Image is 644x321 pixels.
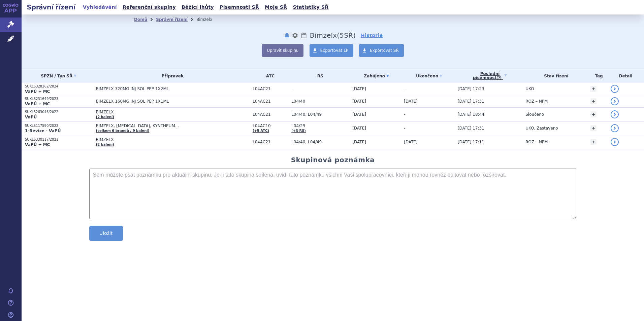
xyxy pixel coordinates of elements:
[525,112,544,117] span: Sloučeno
[253,129,269,133] a: (+5 ATC)
[525,140,548,144] span: ROZ – NPM
[458,112,484,117] span: [DATE] 18:44
[340,31,344,39] span: 5
[352,140,366,144] span: [DATE]
[291,123,349,128] span: L04/29
[25,129,61,133] strong: 1-Revize - VaPÚ
[458,99,484,104] span: [DATE] 17:31
[607,69,644,83] th: Detail
[590,86,597,92] a: +
[291,129,306,133] a: (+3 RS)
[96,129,150,133] a: (celkem 6 brandů / 9 balení)
[291,156,375,164] h2: Skupinová poznámka
[458,86,484,91] span: [DATE] 17:23
[310,44,354,57] a: Exportovat LP
[611,110,619,118] a: detail
[590,139,597,145] a: +
[320,48,349,53] span: Exportovat LP
[525,99,548,104] span: ROZ – NPM
[25,142,50,147] strong: VaPÚ + MC
[96,123,249,128] span: BIMZELX, [MEDICAL_DATA], KYNTHEUM…
[291,86,349,91] span: -
[291,112,349,117] span: L04/40, L04/49
[611,124,619,132] a: detail
[590,98,597,104] a: +
[404,86,405,91] span: -
[361,32,383,39] a: Historie
[96,143,114,146] a: (2 balení)
[404,99,418,104] span: [DATE]
[25,71,93,81] a: SPZN / Typ SŘ
[352,99,366,104] span: [DATE]
[404,126,405,131] span: -
[587,69,607,83] th: Tag
[310,31,337,39] span: Bimzelx
[590,111,597,117] a: +
[249,69,288,83] th: ATC
[611,97,619,105] a: detail
[359,44,404,57] a: Exportovat SŘ
[458,126,484,131] span: [DATE] 17:31
[134,17,147,22] a: Domů
[522,69,587,83] th: Stav řízení
[25,102,50,106] strong: VaPÚ + MC
[81,3,119,12] a: Vyhledávání
[253,86,288,91] span: L04AC21
[352,112,366,117] span: [DATE]
[458,69,522,83] a: Poslednípísemnost(?)
[611,138,619,146] a: detail
[25,137,93,142] p: SUKLS330117/2021
[253,112,288,117] span: L04AC21
[291,140,349,144] span: L04/40, L04/49
[300,31,307,39] a: Lhůty
[291,3,330,12] a: Statistiky SŘ
[25,115,37,119] strong: VaPÚ
[96,99,249,104] span: BIMZELX 160MG INJ SOL PEP 1X1ML
[284,31,290,39] button: notifikace
[196,14,221,25] li: Bimzelx
[292,31,298,39] button: nastavení
[458,140,484,144] span: [DATE] 17:11
[370,48,399,53] span: Exportovat SŘ
[352,71,400,81] a: Zahájeno
[89,226,123,241] button: Uložit
[253,99,288,104] span: L04AC21
[404,71,454,81] a: Ukončeno
[404,112,405,117] span: -
[288,69,349,83] th: RS
[404,140,418,144] span: [DATE]
[22,2,81,12] h2: Správní řízení
[525,126,558,131] span: UKO, Zastaveno
[93,69,249,83] th: Přípravek
[25,89,50,94] strong: VaPÚ + MC
[25,123,93,128] p: SUKLS117590/2022
[611,85,619,93] a: detail
[525,86,534,91] span: UKO
[352,86,366,91] span: [DATE]
[121,3,178,12] a: Referenční skupiny
[337,31,356,39] span: ( SŘ)
[96,115,114,119] a: (2 balení)
[291,99,349,104] span: L04/40
[218,3,261,12] a: Písemnosti SŘ
[156,17,188,22] a: Správní řízení
[25,84,93,89] p: SUKLS328262/2024
[263,3,289,12] a: Moje SŘ
[25,97,93,101] p: SUKLS231649/2023
[262,44,303,57] button: Upravit skupinu
[253,123,288,128] span: L04AC10
[180,3,216,12] a: Běžící lhůty
[96,137,249,142] span: BIMZELX
[96,110,249,114] span: BIMZELX
[496,76,502,80] abbr: (?)
[253,140,288,144] span: L04AC21
[96,86,249,91] span: BIMZELX 320MG INJ SOL PEP 1X2ML
[352,126,366,131] span: [DATE]
[25,110,93,114] p: SUKLS263046/2022
[590,125,597,131] a: +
